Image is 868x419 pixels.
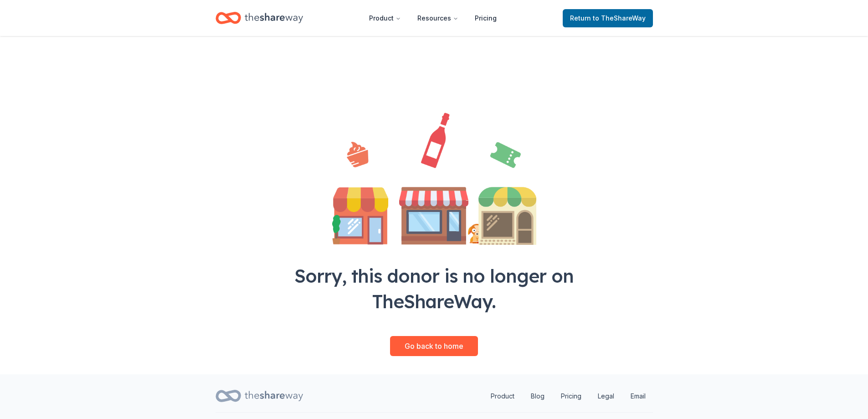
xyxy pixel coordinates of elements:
[467,9,504,27] a: Pricing
[410,9,466,27] button: Resources
[483,387,653,405] nav: quick links
[362,7,504,29] nav: Main
[362,9,408,27] button: Product
[524,387,552,405] a: Blog
[554,387,589,405] a: Pricing
[623,387,653,405] a: Email
[483,387,522,405] a: Product
[216,7,303,29] a: Home
[593,14,646,22] span: to TheShareWay
[591,387,621,405] a: Legal
[390,336,478,356] a: Go back to home
[563,9,653,27] a: Returnto TheShareWay
[332,113,536,245] img: Illustration for landing page
[274,263,595,314] div: Sorry, this donor is no longer on TheShareWay.
[570,13,646,24] span: Return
